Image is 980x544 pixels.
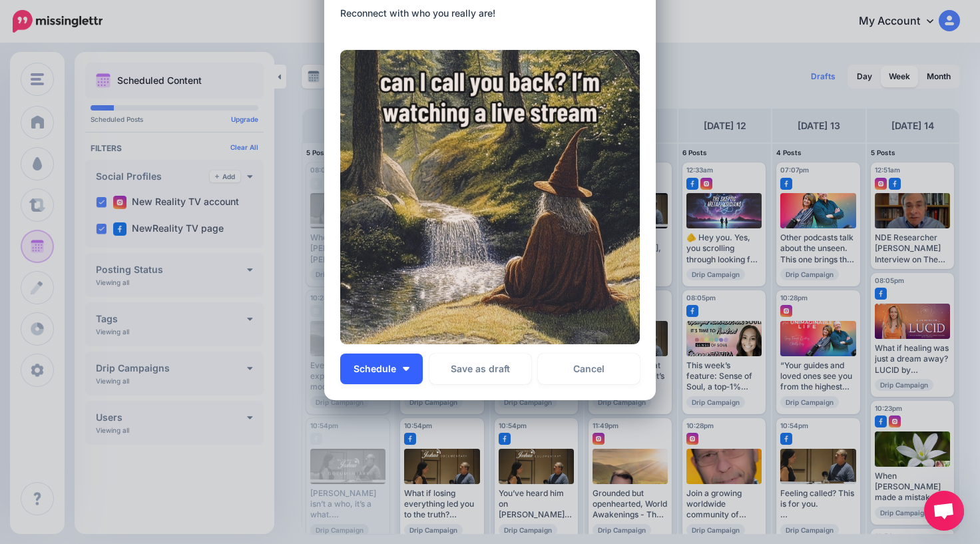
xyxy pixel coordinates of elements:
[340,5,646,21] div: Reconnect with who you really are!
[429,354,531,384] button: Save as draft
[340,50,640,344] img: U160M1BA6MMWKPZDN3NYN1KBQH09MQMV.jpg
[538,354,640,384] a: Cancel
[403,367,409,371] img: arrow-down-white.png
[340,354,423,384] button: Schedule
[354,364,396,374] span: Schedule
